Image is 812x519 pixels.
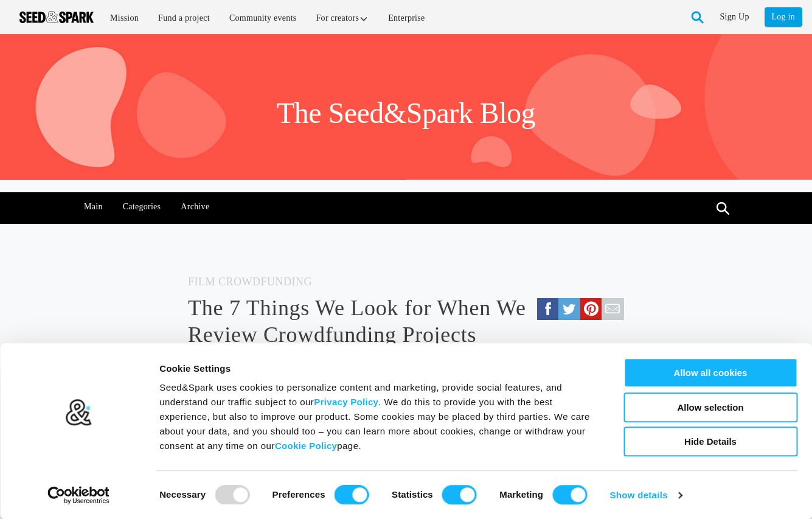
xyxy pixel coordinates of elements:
a: Privacy Policy [314,397,378,407]
a: For creators [308,5,378,31]
a: Cookie Policy [275,441,337,451]
strong: Necessary [159,489,206,500]
h5: Film Crowdfunding [188,273,624,291]
h1: The Seed&Spark Blog [277,95,535,131]
a: Enterprise [380,5,433,31]
strong: Marketing [499,489,543,500]
button: Allow all cookies [623,358,797,388]
a: Fund a project [150,5,218,31]
a: The 7 Things We Look for When We Review Crowdfunding Projects [188,295,624,347]
div: Cookie Settings [159,361,596,376]
button: Hide Details [623,427,797,456]
a: Sign Up [720,7,749,27]
a: Community events [221,5,305,31]
strong: Preferences [272,489,325,500]
img: Seed amp; Spark [19,11,94,23]
a: Main [78,192,109,221]
button: Allow selection [623,392,797,422]
a: Show details [610,486,682,504]
legend: Consent Selection [159,480,159,481]
a: Categories [116,192,167,221]
a: Archive [175,192,216,221]
a: Log in [765,7,802,27]
strong: Statistics [392,489,433,500]
a: Usercentrics Cookiebot - opens in a new window [26,486,132,504]
a: Mission [102,5,147,31]
div: Seed&Spark uses cookies to personalize content and marketing, provide social features, and unders... [159,380,596,453]
img: logo [65,399,92,427]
